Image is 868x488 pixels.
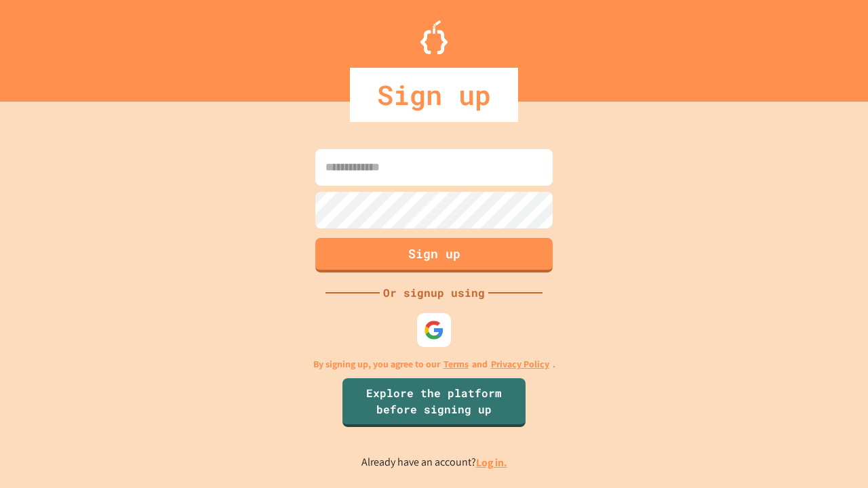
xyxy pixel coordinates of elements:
[350,68,518,122] div: Sign up
[443,357,469,371] a: Terms
[380,285,488,301] div: Or signup using
[424,320,444,340] img: google-icon.svg
[755,375,854,432] iframe: chat widget
[361,454,507,471] p: Already have an account?
[342,378,526,427] a: Explore the platform before signing up
[313,357,555,371] p: By signing up, you agree to our and .
[491,357,549,371] a: Privacy Policy
[315,238,553,272] button: Sign up
[811,434,854,474] iframe: chat widget
[476,455,507,470] a: Log in.
[420,20,448,54] img: Logo.svg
